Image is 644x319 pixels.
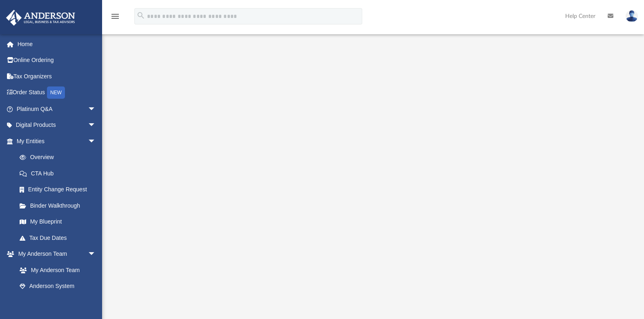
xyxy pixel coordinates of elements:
[4,10,78,26] img: Anderson Advisors Platinum Portal
[11,197,108,214] a: Binder Walkthrough
[88,133,104,150] span: arrow_drop_down
[88,101,104,117] span: arrow_drop_down
[136,11,145,20] i: search
[6,52,108,69] a: Online Ordering
[11,149,108,166] a: Overview
[11,182,108,198] a: Entity Change Request
[6,36,108,52] a: Home
[88,117,104,134] span: arrow_drop_down
[11,165,108,182] a: CTA Hub
[11,278,104,295] a: Anderson System
[626,10,638,22] img: User Pic
[6,101,108,117] a: Platinum Q&Aarrow_drop_down
[11,230,108,246] a: Tax Due Dates
[6,68,108,84] a: Tax Organizers
[6,133,108,149] a: My Entitiesarrow_drop_down
[110,16,120,21] a: menu
[6,246,104,262] a: My Anderson Teamarrow_drop_down
[88,246,104,263] span: arrow_drop_down
[6,117,108,133] a: Digital Productsarrow_drop_down
[6,84,108,101] a: Order StatusNEW
[47,86,65,99] div: NEW
[11,214,104,230] a: My Blueprint
[11,262,100,278] a: My Anderson Team
[110,11,120,21] i: menu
